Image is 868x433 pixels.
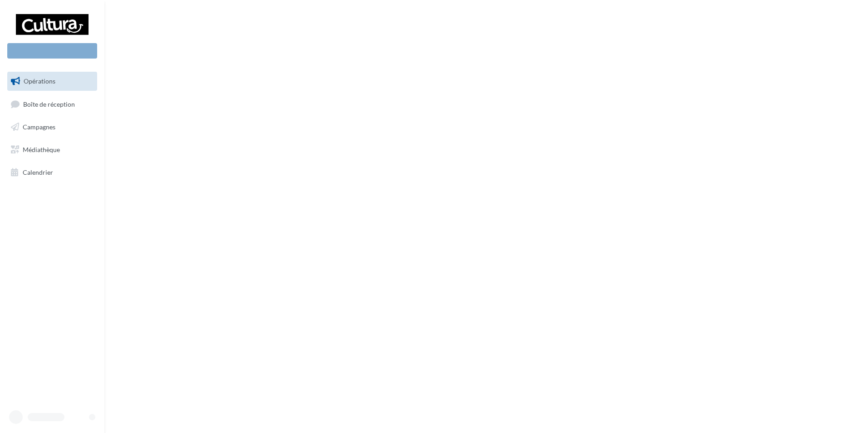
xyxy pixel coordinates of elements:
span: Opérations [24,77,55,85]
span: Boîte de réception [23,100,75,108]
span: Calendrier [23,168,53,176]
span: Campagnes [23,123,55,131]
a: Boîte de réception [5,94,99,114]
div: Nouvelle campagne [7,43,97,59]
a: Campagnes [5,118,99,137]
a: Opérations [5,72,99,91]
span: Médiathèque [23,146,60,153]
a: Calendrier [5,163,99,182]
a: Médiathèque [5,140,99,159]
